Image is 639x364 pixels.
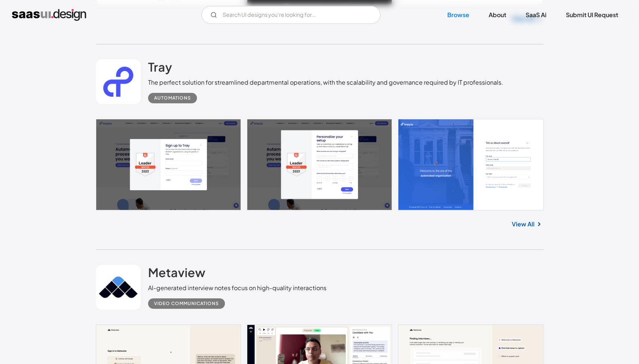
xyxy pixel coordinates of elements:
input: Search UI designs you're looking for... [201,6,380,24]
a: Browse [438,7,478,23]
h2: Metaview [148,265,205,280]
a: SaaS Ai [517,7,555,23]
a: Metaview [148,265,205,283]
div: Video Communications [154,299,219,308]
a: Submit UI Request [557,7,627,23]
a: home [12,9,86,21]
a: About [480,7,515,23]
a: View All [512,220,535,229]
h2: Tray [148,59,172,74]
a: Tray [148,59,172,78]
div: AI-generated interview notes focus on high-quality interactions [148,283,326,292]
form: Email Form [201,6,380,24]
div: The perfect solution for streamlined departmental operations, with the scalability and governance... [148,78,503,87]
div: Automations [154,94,191,103]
